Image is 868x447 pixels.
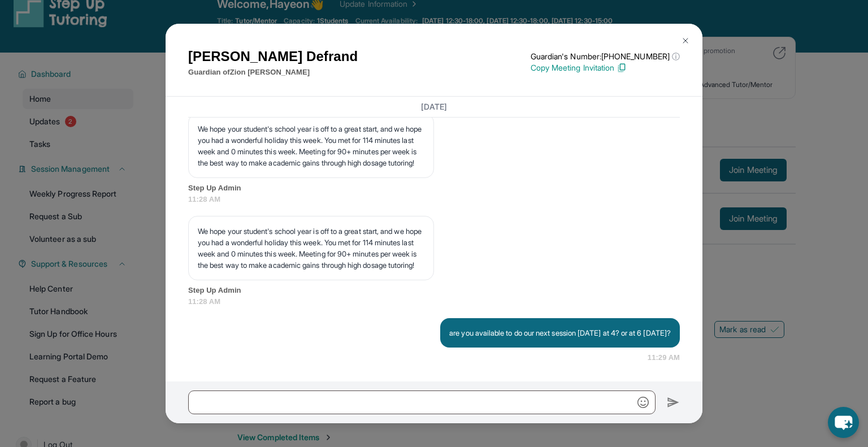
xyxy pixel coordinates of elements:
[637,397,649,408] img: Emoji
[188,46,358,67] h1: [PERSON_NAME] Defrand
[648,352,680,363] span: 11:29 AM
[531,62,680,73] p: Copy Meeting Invitation
[667,396,680,409] img: Send icon
[188,67,358,78] p: Guardian of Zion [PERSON_NAME]
[188,183,680,194] span: Step Up Admin
[449,327,671,338] p: are you available to do our next session [DATE] at 4? or at 6 [DATE]?
[681,36,690,45] img: Close Icon
[672,51,680,62] span: ⓘ
[617,63,627,73] img: Copy Icon
[828,407,859,438] button: chat-button
[188,285,680,296] span: Step Up Admin
[531,51,680,62] p: Guardian's Number: [PHONE_NUMBER]
[198,123,424,168] p: We hope your student's school year is off to a great start, and we hope you had a wonderful holid...
[198,225,424,271] p: We hope your student's school year is off to a great start, and we hope you had a wonderful holid...
[188,194,680,205] span: 11:28 AM
[188,296,680,307] span: 11:28 AM
[188,101,680,112] h3: [DATE]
